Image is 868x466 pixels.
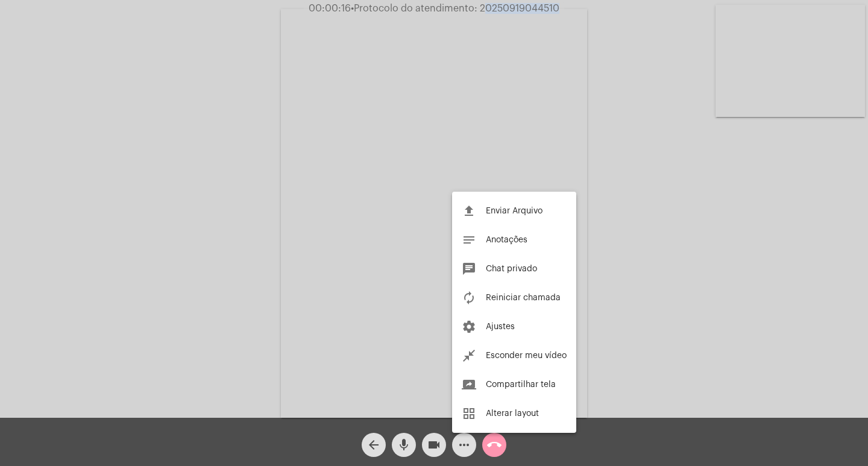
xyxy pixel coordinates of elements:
span: Chat privado [486,265,537,273]
span: Esconder meu vídeo [486,351,567,360]
span: Reiniciar chamada [486,294,561,302]
span: Compartilhar tela [486,380,556,389]
mat-icon: screen_share [462,377,476,392]
mat-icon: settings [462,320,476,334]
mat-icon: close_fullscreen [462,348,476,363]
span: Enviar Arquivo [486,207,542,215]
span: Ajustes [486,323,515,331]
mat-icon: file_upload [462,204,476,218]
mat-icon: chat [462,262,476,276]
mat-icon: grid_view [462,406,476,421]
mat-icon: autorenew [462,291,476,305]
mat-icon: notes [462,233,476,247]
span: Alterar layout [486,409,539,418]
span: Anotações [486,236,527,244]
